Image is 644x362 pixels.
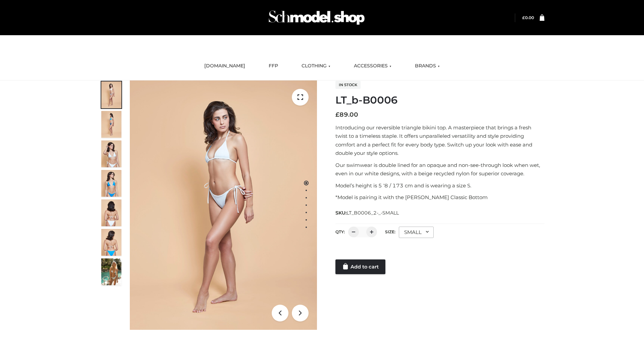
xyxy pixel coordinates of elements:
[399,227,434,238] div: SMALL
[335,94,544,106] h1: LT_b-B0006
[335,111,339,118] span: £
[335,181,544,190] p: Model’s height is 5 ‘8 / 173 cm and is wearing a size S.
[335,81,361,89] span: In stock
[410,59,445,73] a: BRANDS
[335,229,345,234] label: QTY:
[335,111,358,118] bdi: 89.00
[522,15,534,20] a: £0.00
[349,59,396,73] a: ACCESSORIES
[335,123,544,158] p: Introducing our reversible triangle bikini top. A masterpiece that brings a fresh twist to a time...
[266,4,367,31] img: Schmodel Admin 964
[346,210,399,216] span: LT_B0006_2-_-SMALL
[385,229,395,234] label: Size:
[101,170,121,197] img: ArielClassicBikiniTop_CloudNine_AzureSky_OW114ECO_4-scaled.jpg
[264,59,283,73] a: FFP
[297,59,335,73] a: CLOTHING
[199,59,250,73] a: [DOMAIN_NAME]
[101,229,121,256] img: ArielClassicBikiniTop_CloudNine_AzureSky_OW114ECO_8-scaled.jpg
[101,140,121,167] img: ArielClassicBikiniTop_CloudNine_AzureSky_OW114ECO_3-scaled.jpg
[522,15,525,20] span: £
[101,199,121,226] img: ArielClassicBikiniTop_CloudNine_AzureSky_OW114ECO_7-scaled.jpg
[101,258,121,285] img: Arieltop_CloudNine_AzureSky2.jpg
[101,111,121,138] img: ArielClassicBikiniTop_CloudNine_AzureSky_OW114ECO_2-scaled.jpg
[335,259,385,274] a: Add to cart
[335,193,544,202] p: *Model is pairing it with the [PERSON_NAME] Classic Bottom
[522,15,534,20] bdi: 0.00
[130,80,317,330] img: ArielClassicBikiniTop_CloudNine_AzureSky_OW114ECO_1
[335,209,399,217] span: SKU:
[101,81,121,108] img: ArielClassicBikiniTop_CloudNine_AzureSky_OW114ECO_1-scaled.jpg
[335,161,544,178] p: Our swimwear is double lined for an opaque and non-see-through look when wet, even in our white d...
